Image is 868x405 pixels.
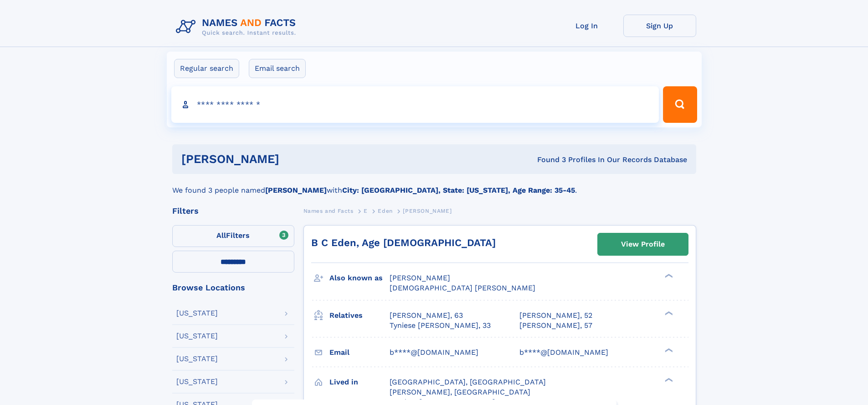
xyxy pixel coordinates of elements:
div: Found 3 Profiles In Our Records Database [408,155,687,165]
h3: Also known as [329,270,390,286]
div: Filters [172,207,294,215]
h3: Lived in [329,374,390,390]
span: [PERSON_NAME] [403,208,452,214]
span: [GEOGRAPHIC_DATA], [GEOGRAPHIC_DATA] [390,378,546,386]
div: ❯ [663,377,673,383]
label: Filters [172,225,294,247]
div: We found 3 people named with . [172,174,696,196]
input: search input [171,86,659,123]
label: Regular search [174,59,239,78]
h3: Email [329,345,390,360]
div: View Profile [621,234,665,255]
a: Eden [378,205,392,216]
div: [US_STATE] [176,378,218,385]
label: Email search [249,59,306,78]
a: View Profile [598,233,688,255]
a: [PERSON_NAME], 63 [390,310,463,321]
span: E [364,208,368,214]
div: ❯ [663,273,673,279]
button: Search Button [663,86,697,123]
a: Names and Facts [303,205,354,216]
span: [PERSON_NAME] [390,274,450,282]
span: All [216,231,226,240]
div: ❯ [663,310,673,316]
div: [US_STATE] [176,310,218,317]
b: [PERSON_NAME] [265,186,327,195]
a: Log In [550,15,623,37]
div: [US_STATE] [176,332,218,340]
a: B C Eden, Age [DEMOGRAPHIC_DATA] [311,237,496,248]
div: ❯ [663,347,673,353]
a: Tyniese [PERSON_NAME], 33 [390,321,491,331]
div: [US_STATE] [176,355,218,363]
span: [PERSON_NAME], [GEOGRAPHIC_DATA] [390,388,530,396]
span: [DEMOGRAPHIC_DATA] [PERSON_NAME] [390,284,535,292]
span: Eden [378,208,392,214]
a: [PERSON_NAME], 57 [519,321,592,331]
div: Browse Locations [172,284,294,292]
a: [PERSON_NAME], 52 [519,310,592,321]
a: E [364,205,368,216]
b: City: [GEOGRAPHIC_DATA], State: [US_STATE], Age Range: 35-45 [342,186,575,195]
h1: [PERSON_NAME] [181,153,408,165]
a: Sign Up [623,15,696,37]
h3: Relatives [329,308,390,323]
img: Logo Names and Facts [172,15,303,39]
